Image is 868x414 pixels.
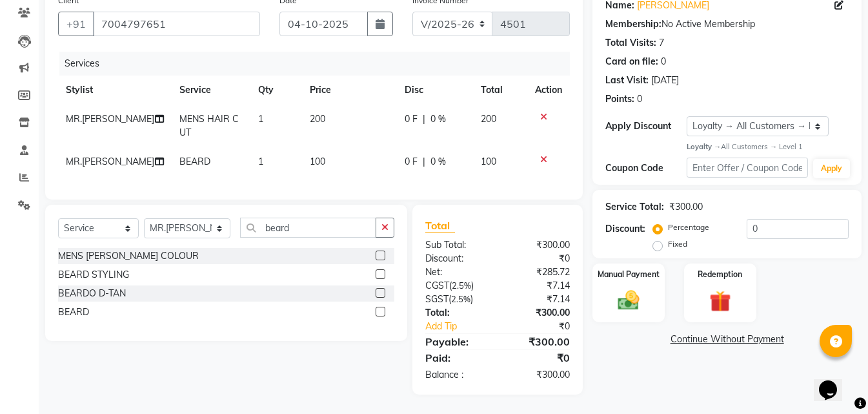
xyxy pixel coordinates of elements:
[452,280,471,291] span: 2.5%
[58,268,129,282] div: BEARD STYLING
[240,218,376,238] input: Search or Scan
[93,12,260,36] input: Search by Name/Mobile/Email/Code
[416,350,498,366] div: Paid:
[302,76,397,105] th: Price
[405,112,418,126] span: 0 F
[258,113,263,125] span: 1
[405,155,418,169] span: 0 F
[481,113,496,125] span: 200
[310,156,325,167] span: 100
[611,288,646,313] img: _cash.svg
[698,269,742,280] label: Redemption
[659,36,664,50] div: 7
[605,200,664,214] div: Service Total:
[605,161,687,175] div: Coupon Code
[814,362,855,401] iframe: chat widget
[179,156,210,167] span: BEARD
[498,350,580,366] div: ₹0
[430,112,446,126] span: 0 %
[498,238,580,252] div: ₹300.00
[416,306,498,320] div: Total:
[416,238,498,252] div: Sub Total:
[58,287,126,300] div: BEARDO D-TAN
[498,252,580,265] div: ₹0
[651,74,679,87] div: [DATE]
[250,76,303,105] th: Qty
[669,200,703,214] div: ₹300.00
[605,222,645,236] div: Discount:
[179,113,239,138] span: MENS HAIR CUT
[605,17,849,31] div: No Active Membership
[430,155,446,169] span: 0 %
[498,265,580,279] div: ₹285.72
[66,156,154,167] span: MR.[PERSON_NAME]
[605,17,661,31] div: Membership:
[416,368,498,382] div: Balance :
[598,269,660,280] label: Manual Payment
[637,92,642,106] div: 0
[498,293,580,306] div: ₹7.14
[703,288,738,315] img: _gift.svg
[425,219,455,233] span: Total
[605,36,656,50] div: Total Visits:
[668,222,709,233] label: Percentage
[481,156,496,167] span: 100
[605,92,634,106] div: Points:
[258,156,263,167] span: 1
[425,280,449,291] span: CGST
[58,76,172,105] th: Stylist
[172,76,250,105] th: Service
[687,142,721,151] strong: Loyalty →
[423,155,425,169] span: |
[416,279,498,293] div: ( )
[416,334,498,349] div: Payable:
[813,159,850,178] button: Apply
[498,368,580,382] div: ₹300.00
[473,76,527,105] th: Total
[605,74,649,87] div: Last Visit:
[310,113,325,125] span: 200
[58,305,89,319] div: BEARD
[425,293,449,305] span: SGST
[511,320,580,333] div: ₹0
[687,141,849,152] div: All Customers → Level 1
[416,320,512,333] a: Add Tip
[416,252,498,265] div: Discount:
[66,113,154,125] span: MR.[PERSON_NAME]
[423,112,425,126] span: |
[498,279,580,293] div: ₹7.14
[498,334,580,349] div: ₹300.00
[595,333,859,346] a: Continue Without Payment
[527,76,570,105] th: Action
[58,12,94,36] button: +91
[416,293,498,306] div: ( )
[687,158,808,178] input: Enter Offer / Coupon Code
[498,306,580,320] div: ₹300.00
[58,249,199,263] div: MENS [PERSON_NAME] COLOUR
[661,55,666,68] div: 0
[668,238,687,250] label: Fixed
[451,294,470,304] span: 2.5%
[397,76,473,105] th: Disc
[416,265,498,279] div: Net:
[605,55,658,68] div: Card on file:
[605,119,687,133] div: Apply Discount
[59,52,580,76] div: Services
